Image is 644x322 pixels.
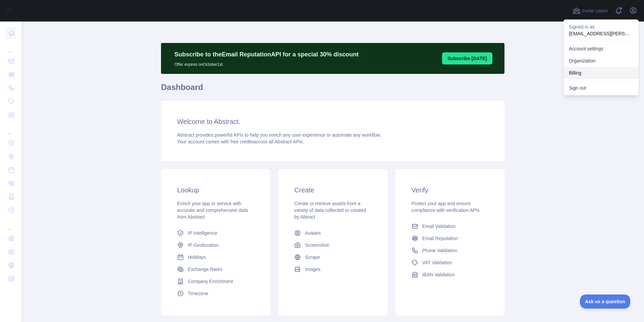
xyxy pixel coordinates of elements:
span: Screenshot [305,242,329,248]
a: Screenshot [291,239,374,251]
span: IP Intelligence [188,230,217,236]
h3: Verify [412,185,488,195]
a: IBAN Validation [409,269,491,281]
span: Create or retrieve assets from a variety of data collected or created by Abtract [294,201,366,220]
div: ... [5,122,16,136]
span: Exchange Rates [188,266,222,273]
button: Billing [563,67,639,79]
button: Sign out [563,82,639,94]
span: Enrich your app or service with accurate and comprehensive data from Abstract [177,201,248,220]
button: Invite users [571,5,609,16]
a: Holidays [174,251,257,263]
span: Protect your app and ensure compliance with verification APIs [412,201,480,213]
p: [EMAIL_ADDRESS][PERSON_NAME][DOMAIN_NAME] [569,30,633,37]
p: Subscribe to the Email Reputation API for a special 30 % discount [174,50,359,59]
span: Abstract provides powerful APIs to help you enrich any user experience or automate any workflow. [177,132,381,138]
span: Your account comes with across all Abstract APIs. [177,139,304,144]
a: VAT Validation [409,257,491,269]
span: Phone Validation [422,247,458,254]
a: Exchange Rates [174,263,257,275]
span: Avatars [305,230,321,236]
span: Scrape [305,254,320,261]
a: IP Intelligence [174,227,257,239]
a: Company Enrichment [174,275,257,287]
h3: Create [294,185,371,195]
span: Holidays [188,254,206,261]
a: Account settings [563,43,639,55]
a: Email Reputation [409,232,491,244]
span: Images [305,266,320,273]
div: ... [5,40,16,54]
span: Email Validation [422,223,455,230]
a: Organization [563,55,639,67]
a: IP Geolocation [174,239,257,251]
a: Images [291,263,374,275]
a: Avatars [291,227,374,239]
h3: Lookup [177,185,254,195]
span: IP Geolocation [188,242,219,248]
span: Timezone [188,290,208,297]
a: Timezone [174,287,257,300]
span: IBAN Validation [422,271,455,278]
h3: Welcome to Abstract. [177,117,488,126]
span: Company Enrichment [188,278,233,285]
span: VAT Validation [422,259,452,266]
p: Signed in as [569,24,633,30]
div: ... [5,218,16,231]
span: free credits [230,139,254,144]
h1: Dashboard [161,82,504,98]
iframe: Toggle Customer Support [580,294,631,309]
a: Email Validation [409,220,491,232]
span: Invite users [582,7,608,15]
p: Offer expires on October 1st. [174,59,359,67]
button: Subscribe [DATE] [442,52,492,64]
a: Phone Validation [409,244,491,257]
span: Email Reputation [422,235,458,242]
a: Scrape [291,251,374,263]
